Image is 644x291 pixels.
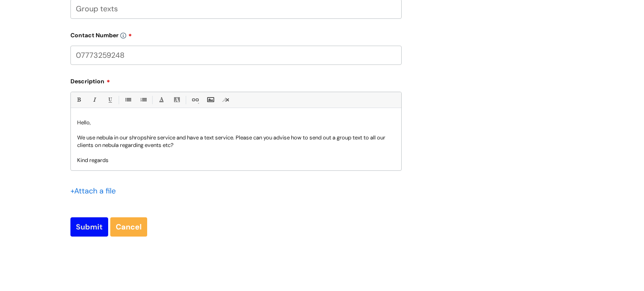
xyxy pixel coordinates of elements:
a: Bold (Ctrl-B) [73,95,84,105]
a: Remove formatting (Ctrl-\) [221,95,231,105]
input: Submit [70,217,108,237]
span: + [70,186,74,196]
a: • Unordered List (Ctrl-Shift-7) [122,95,133,105]
label: Description [70,75,402,85]
a: Cancel [110,217,147,237]
a: 1. Ordered List (Ctrl-Shift-8) [138,95,148,105]
p: Hello, [77,119,395,126]
a: Back Color [171,95,182,105]
a: Italic (Ctrl-I) [89,95,99,105]
a: Insert Image... [205,95,216,105]
a: Font Color [156,95,166,105]
img: info-icon.svg [120,33,126,39]
div: Attach a file [70,184,121,198]
label: Contact Number [70,29,402,39]
p: We use nebula in our shropshire service and have a text service. Please can you advise how to sen... [77,134,395,149]
a: Underline(Ctrl-U) [104,95,115,105]
a: Link [190,95,200,105]
p: Kind regards [77,157,395,164]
